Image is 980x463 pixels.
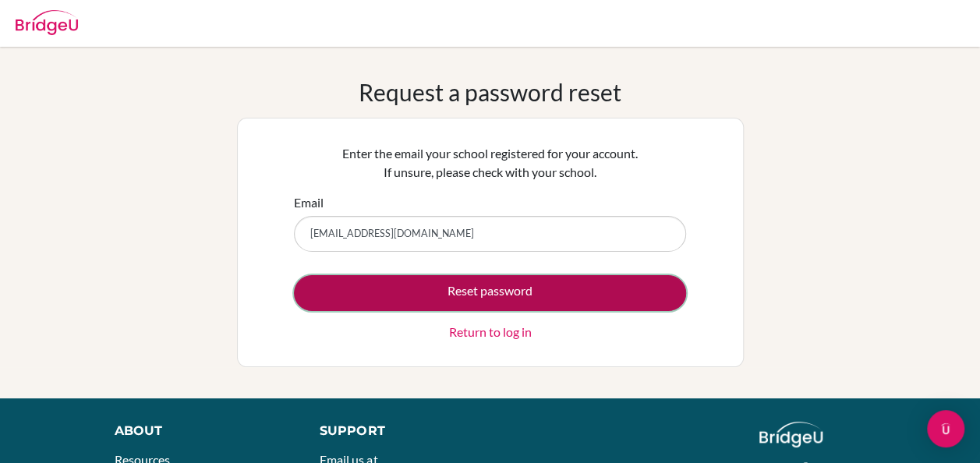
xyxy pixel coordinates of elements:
[359,78,621,106] h1: Request a password reset
[294,193,324,212] label: Email
[16,10,78,35] img: Bridge-U
[759,422,823,447] img: logo_white@2x-f4f0deed5e89b7ecb1c2cc34c3e3d731f90f0f143d5ea2071677605dd97b5244.png
[294,275,686,311] button: Reset password
[927,410,964,447] div: Open Intercom Messenger
[115,422,285,440] div: About
[449,323,532,341] a: Return to log in
[320,422,475,440] div: Support
[294,144,686,182] p: Enter the email your school registered for your account. If unsure, please check with your school.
